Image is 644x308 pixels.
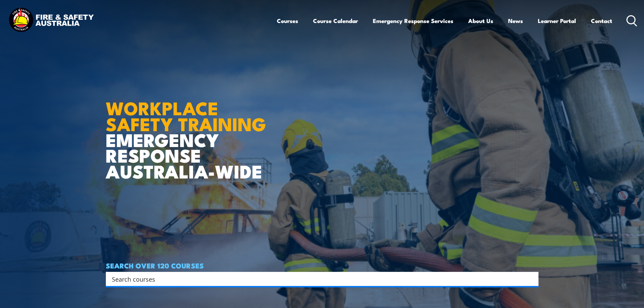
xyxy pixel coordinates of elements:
[112,274,524,284] input: Search input
[106,262,539,269] h4: SEARCH OVER 120 COURSES
[106,93,266,137] strong: WORKPLACE SAFETY TRAINING
[373,12,453,30] a: Emergency Response Services
[508,12,523,30] a: News
[277,12,298,30] a: Courses
[538,12,576,30] a: Learner Portal
[468,12,493,30] a: About Us
[106,83,271,179] h1: EMERGENCY RESPONSE AUSTRALIA-WIDE
[591,12,612,30] a: Contact
[313,12,358,30] a: Course Calendar
[113,274,525,284] form: Search form
[527,274,536,284] button: Search magnifier button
